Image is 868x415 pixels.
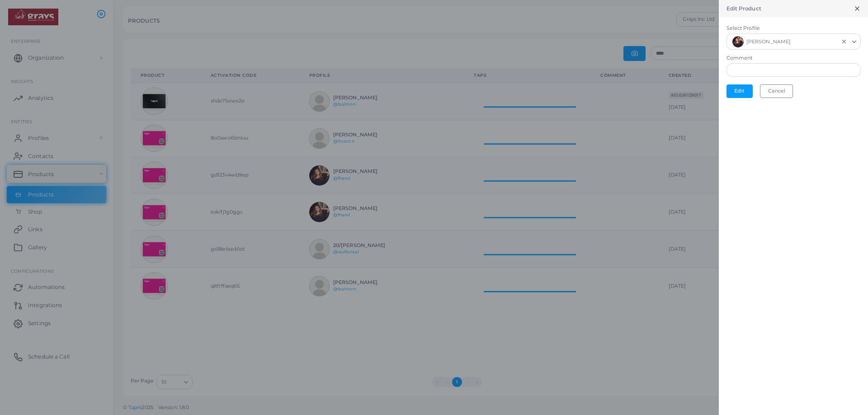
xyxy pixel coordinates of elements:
button: Clear Selected [841,38,847,45]
img: avatar [732,36,744,47]
input: Search for option [793,36,839,47]
button: Cancel [760,84,793,98]
label: Comment [726,55,753,62]
label: Select Profile [726,25,861,32]
button: Edit [726,84,753,98]
h5: Edit Product [726,5,761,12]
div: Search for option [726,33,861,50]
span: [PERSON_NAME] [746,37,791,47]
